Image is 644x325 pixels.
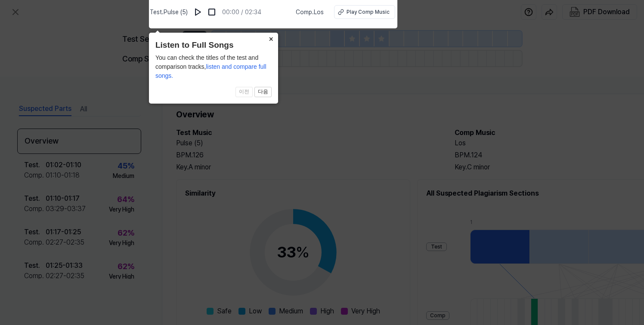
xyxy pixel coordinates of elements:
[150,8,188,17] span: Test . Pulse (5)
[334,5,395,19] button: Play Comp Music
[155,53,272,80] div: You can check the titles of the test and comparison tracks,
[222,8,261,17] div: 00:00 / 02:34
[155,63,266,79] span: listen and compare full songs.
[264,33,278,45] button: Close
[347,8,390,16] div: Play Comp Music
[254,87,272,97] button: 다음
[194,8,202,16] img: play
[296,8,324,17] span: Comp . Los
[155,39,272,52] header: Listen to Full Songs
[207,8,216,16] img: stop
